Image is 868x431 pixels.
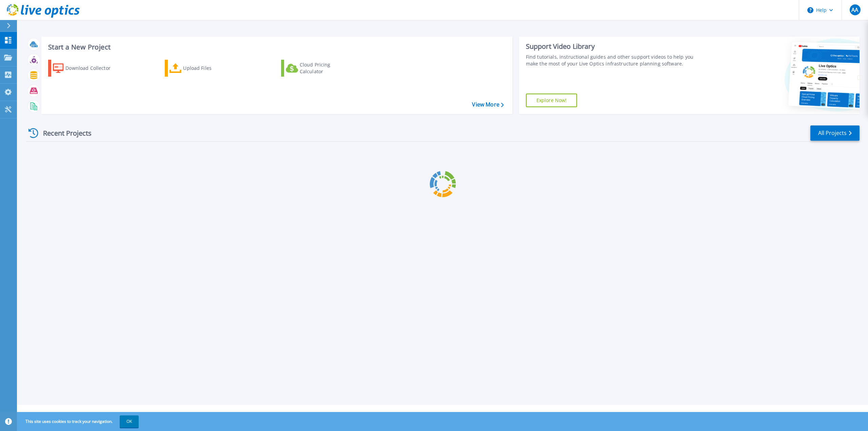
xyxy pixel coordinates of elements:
span: This site uses cookies to track your navigation. [19,415,139,428]
a: View More [472,101,504,108]
div: Support Video Library [526,42,702,51]
div: Cloud Pricing Calculator [300,61,354,75]
a: Upload Files [165,60,240,77]
div: Find tutorials, instructional guides and other support videos to help you make the most of your L... [526,54,702,67]
span: AA [851,7,858,13]
button: OK [120,415,139,428]
a: Explore Now! [526,94,577,107]
a: Download Collector [48,60,124,77]
a: All Projects [810,125,860,141]
a: Cloud Pricing Calculator [281,60,357,77]
div: Download Collector [65,61,120,75]
h3: Start a New Project [48,43,504,51]
div: Recent Projects [26,125,101,141]
div: Upload Files [183,61,237,75]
